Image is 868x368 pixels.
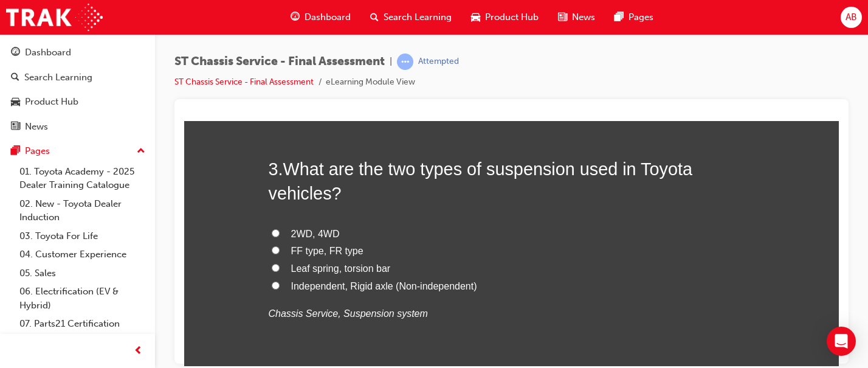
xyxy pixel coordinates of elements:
[25,120,48,134] div: News
[174,55,385,69] span: ST Chassis Service - Final Assessment
[11,47,20,58] span: guage-icon
[88,161,95,168] input: Independent, Rigid axle (Non-independent)
[384,10,452,24] span: Search Learning
[5,41,150,64] a: Dashboard
[461,5,548,30] a: car-iconProduct Hub
[137,144,145,159] span: up-icon
[84,38,508,82] span: What are the two types of suspension used in Toyota vehicles?
[15,245,150,264] a: 04. Customer Experience
[370,10,379,25] span: search-icon
[15,333,150,352] a: 08. Service Training
[281,5,360,30] a: guage-iconDashboard
[24,71,92,85] div: Search Learning
[615,10,624,25] span: pages-icon
[84,187,244,198] em: Chassis Service, Suspension system
[605,5,663,30] a: pages-iconPages
[15,264,150,283] a: 05. Sales
[107,160,293,170] span: Independent, Rigid axle (Non-independent)
[107,108,156,118] span: 2WD, 4WD
[5,66,150,89] a: Search Learning
[5,39,150,140] button: DashboardSearch LearningProduct HubNews
[107,142,207,153] span: Leaf spring, torsion bar
[390,55,392,69] span: |
[629,10,653,24] span: Pages
[5,140,150,162] button: Pages
[5,116,150,138] a: News
[25,46,71,60] div: Dashboard
[6,4,103,31] img: Trak
[291,10,300,25] span: guage-icon
[25,95,78,109] div: Product Hub
[397,54,413,70] span: learningRecordVerb_ATTEMPT-icon
[846,10,857,24] span: AB
[11,122,20,133] span: news-icon
[548,5,605,30] a: news-iconNews
[360,5,461,30] a: search-iconSearch Learning
[174,77,314,87] a: ST Chassis Service - Final Assessment
[88,108,95,116] input: 2WD, 4WD
[15,195,150,227] a: 02. New - Toyota Dealer Induction
[11,72,19,83] span: search-icon
[418,56,459,68] div: Attempted
[15,314,150,333] a: 07. Parts21 Certification
[134,344,143,359] span: prev-icon
[15,162,150,195] a: 01. Toyota Academy - 2025 Dealer Training Catalogue
[11,146,20,157] span: pages-icon
[25,144,50,158] div: Pages
[15,282,150,314] a: 06. Electrification (EV & Hybrid)
[15,227,150,246] a: 03. Toyota For Life
[107,125,179,135] span: FF type, FR type
[88,125,95,133] input: FF type, FR type
[326,75,415,89] li: eLearning Module View
[572,10,595,24] span: News
[11,97,20,108] span: car-icon
[827,327,856,356] div: Open Intercom Messenger
[558,10,567,25] span: news-icon
[84,36,571,85] h2: 3 .
[88,143,95,151] input: Leaf spring, torsion bar
[305,10,351,24] span: Dashboard
[5,91,150,113] a: Product Hub
[841,7,862,28] button: AB
[485,10,539,24] span: Product Hub
[471,10,480,25] span: car-icon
